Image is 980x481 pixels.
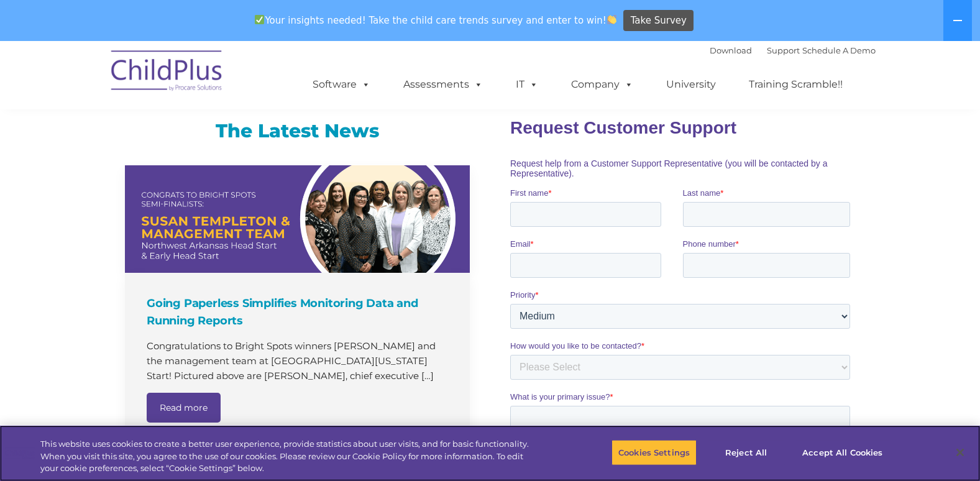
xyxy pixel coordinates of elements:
[654,72,728,97] a: University
[623,10,694,32] a: Take Survey
[391,72,495,97] a: Assessments
[147,295,451,329] h4: Going Paperless Simplifies Monitoring Data and Running Reports
[710,45,876,55] font: |
[125,119,470,144] h3: The Latest News
[710,45,752,55] a: Download
[736,72,855,97] a: Training Scramble!!
[105,42,229,104] img: ChildPlus by Procare Solutions
[559,72,646,97] a: Company
[707,439,785,465] button: Reject All
[611,439,697,465] button: Cookies Settings
[795,439,889,465] button: Accept All Cookies
[503,72,551,97] a: IT
[802,45,876,55] a: Schedule A Demo
[40,438,539,475] div: This website uses cookies to create a better user experience, provide statistics about user visit...
[767,45,800,55] a: Support
[946,439,974,466] button: Close
[300,72,383,97] a: Software
[607,15,616,24] img: 👏
[255,15,264,24] img: ✅
[147,339,451,383] p: Congratulations to Bright Spots winners [PERSON_NAME] and the management team at [GEOGRAPHIC_DATA...
[250,8,622,32] span: Your insights needed! Take the child care trends survey and enter to win!
[147,393,221,423] a: Read more
[631,10,687,32] span: Take Survey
